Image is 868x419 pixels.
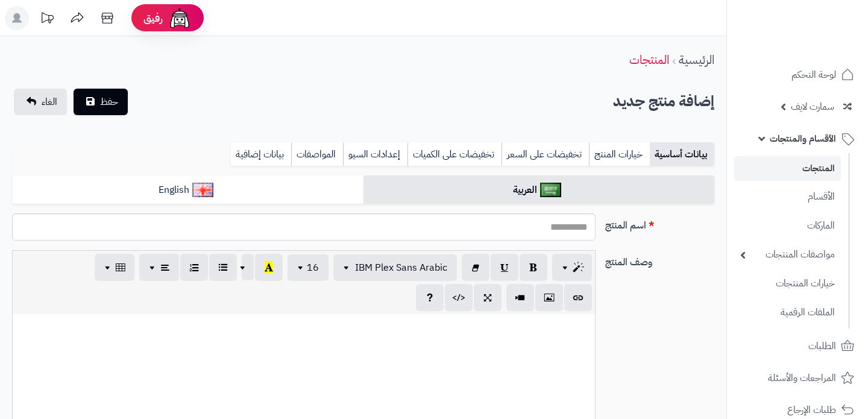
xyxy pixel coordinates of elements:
[734,184,841,210] a: الأقسام
[32,6,62,33] a: تحديثات المنصة
[734,213,841,239] a: الماركات
[288,254,329,281] button: 16
[600,250,719,269] label: وصف المنتج
[291,142,343,166] a: المواصفات
[502,142,589,166] a: تخفيضات على السعر
[770,130,836,147] span: الأقسام والمنتجات
[231,142,291,166] a: بيانات إضافية
[100,95,118,109] span: حفظ
[343,142,407,166] a: إعدادات السيو
[734,271,841,297] a: خيارات المنتجات
[613,89,714,114] h2: إضافة منتج جديد
[768,370,836,386] span: المراجعات والأسئلة
[808,338,836,354] span: الطلبات
[734,242,841,268] a: مواصفات المنتجات
[168,6,192,30] img: ai-face.png
[363,175,715,205] a: العربية
[629,51,669,69] a: المنتجات
[307,260,319,275] span: 16
[192,183,213,197] img: English
[12,175,363,205] a: English
[333,254,457,281] button: IBM Plex Sans Arabic
[734,300,841,326] a: الملفات الرقمية
[14,89,67,115] a: الغاء
[786,9,857,34] img: logo-2.png
[407,142,502,166] a: تخفيضات على الكميات
[791,66,836,83] span: لوحة التحكم
[734,60,861,89] a: لوحة التحكم
[589,142,650,166] a: خيارات المنتج
[74,89,128,115] button: حفظ
[791,98,834,115] span: سمارت لايف
[679,51,714,69] a: الرئيسية
[734,156,841,181] a: المنتجات
[650,142,714,166] a: بيانات أساسية
[42,95,57,109] span: الغاء
[540,183,561,197] img: العربية
[600,213,719,233] label: اسم المنتج
[143,11,163,25] span: رفيق
[734,364,861,392] a: المراجعات والأسئلة
[734,332,861,361] a: الطلبات
[787,402,836,418] span: طلبات الإرجاع
[355,260,447,275] span: IBM Plex Sans Arabic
